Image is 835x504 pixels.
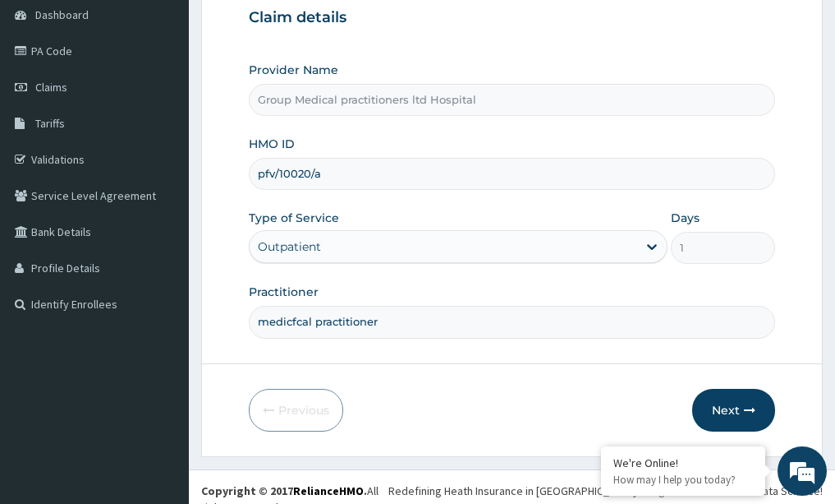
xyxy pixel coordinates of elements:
[249,158,776,190] input: Enter HMO ID
[293,483,364,498] a: RelianceHMO
[201,483,367,498] strong: Copyright © 2017 .
[35,116,65,131] span: Tariffs
[671,210,700,226] label: Days
[613,473,753,487] p: How may I help you today?
[269,8,309,48] div: Minimize live chat window
[249,136,295,152] label: HMO ID
[249,62,338,78] label: Provider Name
[258,238,321,255] div: Outpatient
[249,9,776,27] h3: Claim details
[613,455,753,470] div: We're Online!
[35,80,67,95] span: Claims
[85,92,276,113] div: Chat with us now
[35,7,89,22] span: Dashboard
[388,483,823,499] div: Redefining Heath Insurance in [GEOGRAPHIC_DATA] using Telemedicine and Data Science!
[95,149,227,315] span: We're online!
[249,284,319,300] label: Practitioner
[249,306,776,338] input: Enter Name
[249,210,339,226] label: Type of Service
[8,332,313,390] textarea: Type your message and hit 'Enter'
[30,82,67,123] img: d_794563401_company_1708531726252_794563401
[692,389,775,432] button: Next
[249,389,343,432] button: Previous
